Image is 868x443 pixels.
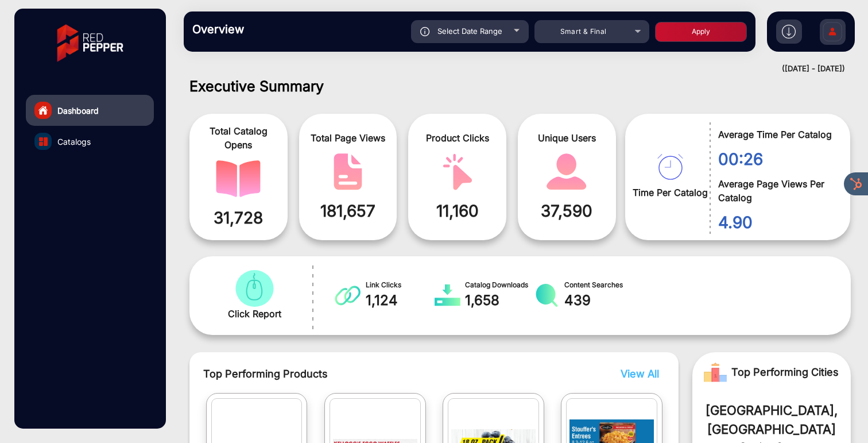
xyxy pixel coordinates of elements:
img: catalog [435,153,480,190]
span: 1,658 [465,290,534,311]
div: ([DATE] - [DATE]) [172,63,845,75]
img: Sign%20Up.svg [820,13,844,53]
button: Apply [655,22,747,42]
img: home [38,105,48,115]
span: Product Clicks [417,131,498,145]
img: h2download.svg [782,25,796,38]
span: 1,124 [366,290,435,311]
button: View All [618,366,656,382]
span: 439 [564,290,634,311]
h1: Executive Summary [189,78,851,95]
img: catalog [544,153,589,190]
img: catalog [325,153,370,190]
span: Content Searches [564,280,634,290]
span: Dashboard [57,105,99,117]
span: 31,728 [198,206,279,230]
img: catalog [657,154,683,180]
span: Average Page Views Per Catalog [718,177,833,205]
h3: Overview [192,22,353,36]
span: Smart & Final [560,27,607,36]
span: Top Performing Products [203,366,553,382]
span: Catalog Downloads [465,280,534,290]
img: catalog [534,284,560,307]
img: Rank image [704,361,727,384]
span: Total Catalog Opens [198,124,279,152]
a: Catalogs [26,126,154,157]
img: catalog [335,284,361,307]
span: 37,590 [526,199,607,223]
span: Average Time Per Catalog [718,128,833,141]
span: Top Performing Cities [731,361,839,384]
span: Link Clicks [366,280,435,290]
img: catalog [232,270,277,307]
img: catalog [435,284,460,307]
span: Unique Users [526,131,607,145]
img: vmg-logo [49,14,131,72]
img: catalog [39,137,48,146]
span: 00:26 [718,147,833,171]
a: Dashboard [26,95,154,126]
span: Click Report [228,307,281,321]
span: View All [621,368,659,380]
img: icon [420,27,430,36]
span: Select Date Range [437,26,502,36]
span: Catalogs [57,136,91,148]
span: Total Page Views [308,131,389,145]
span: 181,657 [308,199,389,223]
span: 11,160 [417,199,498,223]
div: [GEOGRAPHIC_DATA], [GEOGRAPHIC_DATA] [710,401,834,439]
img: catalog [216,160,261,197]
span: 4.90 [718,210,833,234]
